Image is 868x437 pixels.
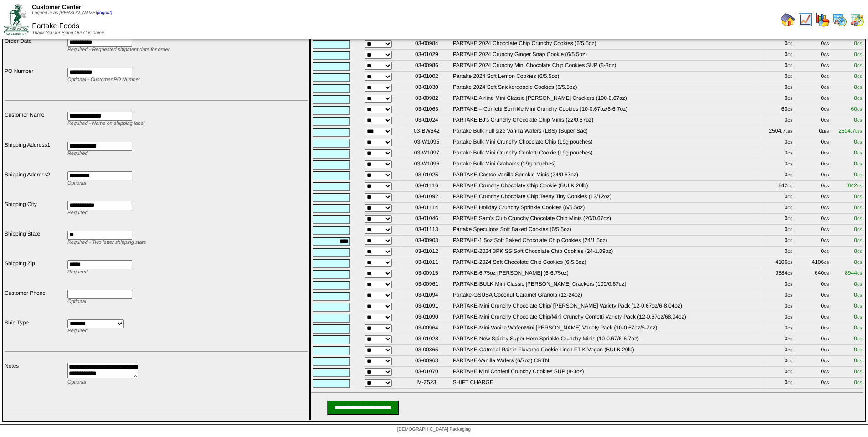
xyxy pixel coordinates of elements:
[402,258,452,268] td: 03-01011
[402,62,452,72] td: 03-00986
[794,138,829,148] td: 0
[824,108,829,112] span: CS
[787,337,792,341] span: CS
[761,83,793,93] td: 0
[402,83,452,93] td: 03-01030
[794,51,829,61] td: 0
[857,315,862,319] span: CS
[794,215,829,225] td: 0
[794,368,829,378] td: 0
[32,10,112,15] span: Logged in as [PERSON_NAME]
[97,10,112,15] a: (logout)
[761,302,793,312] td: 0
[452,368,760,378] td: PARTAKE Mini Confetti Crunchy Cookies SUP (8‐3oz)
[787,348,792,352] span: CS
[845,270,862,276] span: 8944
[854,379,862,386] span: 0
[452,313,760,323] td: PARTAKE-Mini Crunchy Chocolate Chip/Mini Crunchy Confetti Variety Pack (12-0.67oz/68.04oz)
[32,31,104,36] span: Thank You for Being Our Customer!
[452,357,760,367] td: PARTAKE-Vanilla Wafers (6/7oz) CRTN
[402,51,452,61] td: 03-01029
[857,151,862,155] span: CS
[824,261,829,265] span: CS
[452,72,760,82] td: Partake 2024 Soft Lemon Cookies (6/5.5oz)
[857,184,862,188] span: CS
[824,140,829,144] span: CS
[822,129,829,134] span: LBS
[824,42,829,46] span: CS
[857,108,862,112] span: CS
[787,108,792,112] span: CS
[761,127,793,137] td: 2504.7
[787,304,792,308] span: CS
[854,95,862,101] span: 0
[761,258,793,268] td: 4106
[402,160,452,170] td: 03-W1096
[824,250,829,254] span: CS
[824,217,829,221] span: CS
[824,337,829,341] span: CS
[857,86,862,90] span: CS
[794,226,829,236] td: 0
[794,236,829,247] td: 0
[67,77,140,82] span: Optional - Customer PO Number
[787,53,792,57] span: CS
[794,379,829,389] td: 0
[452,182,760,192] td: PARTAKE Crunchy Chocolate Chip Cookie (BULK 20lb)
[824,151,829,155] span: CS
[452,204,760,214] td: PARTAKE Holiday Crunchy Sprinkle Cookies (6/5.5oz)
[857,261,862,265] span: CS
[761,236,793,247] td: 0
[67,380,86,385] span: Optional
[402,379,452,389] td: M-Z523
[854,215,862,221] span: 0
[452,247,760,257] td: PARTAKE-2024 3PK SS Soft Chocolate Chip Cookies (24-1.09oz)
[761,138,793,148] td: 0
[452,160,760,170] td: Partake Bulk Mini Grahams (19g pouches)
[794,171,829,181] td: 0
[4,37,66,66] td: Order Date
[32,4,81,10] span: Customer Center
[787,370,792,374] span: CS
[794,127,829,137] td: 0
[855,129,862,134] span: LBS
[794,204,829,214] td: 0
[781,12,795,27] img: home.gif
[824,381,829,385] span: CS
[787,315,792,319] span: CS
[854,139,862,145] span: 0
[857,293,862,298] span: CS
[402,182,452,192] td: 03-01116
[824,206,829,210] span: CS
[67,240,146,245] span: Required - Two letter shipping state
[787,42,792,46] span: CS
[794,346,829,356] td: 0
[452,171,760,181] td: PARTAKE Costco Vanilla Sprinkle Minis (24/0.67oz)
[857,53,862,57] span: CS
[824,359,829,363] span: CS
[761,72,793,82] td: 0
[761,368,793,378] td: 0
[761,215,793,225] td: 0
[761,40,793,50] td: 0
[452,193,760,203] td: PARTAKE Crunchy Chocolate Chip Teeny Tiny Cookies (12/12oz)
[854,171,862,178] span: 0
[402,193,452,203] td: 03-01092
[824,304,829,308] span: CS
[794,258,829,268] td: 4106
[857,359,862,363] span: CS
[452,258,760,268] td: PARTAKE-2024 Soft Chocolate Chip Cookies (6-5.5oz)
[787,283,792,287] span: CS
[4,141,66,170] td: Shipping Address1
[452,40,760,50] td: PARTAKE 2024 Chocolate Chip Crunchy Cookies (6/5.5oz)
[854,73,862,79] span: 0
[787,140,792,144] span: CS
[854,204,862,211] span: 0
[402,335,452,345] td: 03-01028
[787,217,792,221] span: CS
[761,313,793,323] td: 0
[761,291,793,301] td: 0
[857,250,862,254] span: CS
[402,72,452,82] td: 03-01002
[854,346,862,353] span: 0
